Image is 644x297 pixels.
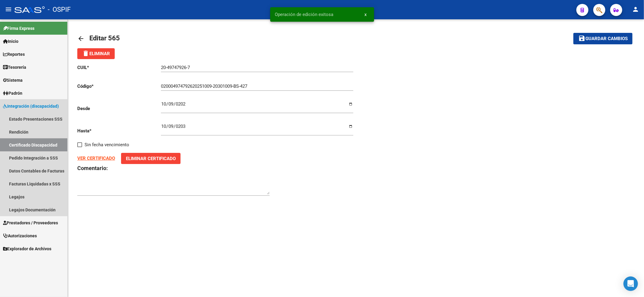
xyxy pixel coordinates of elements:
[77,64,161,71] p: CUIL
[77,35,85,42] mat-icon: arrow_back
[89,34,120,42] span: Editar 565
[578,35,585,42] mat-icon: save
[82,50,89,57] mat-icon: delete
[3,232,37,239] span: Autorizaciones
[585,36,628,42] span: Guardar cambios
[77,48,115,59] button: Eliminar
[3,64,26,71] span: Tesorería
[77,128,161,134] p: Hasta
[3,25,34,32] span: Firma Express
[77,105,161,112] p: Desde
[82,51,110,56] span: Eliminar
[3,77,23,84] span: Sistema
[275,11,334,17] span: Operación de edición exitosa
[3,103,59,109] span: Integración (discapacidad)
[632,6,639,13] mat-icon: person
[48,3,71,16] span: - OSPIF
[360,9,372,20] button: x
[3,220,58,226] span: Prestadores / Proveedores
[365,12,367,17] span: x
[77,156,115,161] a: VER CERTIFICADO
[121,153,181,164] button: Eliminar Certificado
[3,51,25,58] span: Reportes
[3,245,51,252] span: Explorador de Archivos
[5,6,12,13] mat-icon: menu
[126,156,176,161] span: Eliminar Certificado
[77,165,108,171] strong: Comentario:
[623,276,638,291] div: Open Intercom Messenger
[3,38,18,45] span: Inicio
[3,90,22,96] span: Padrón
[85,141,129,148] span: Sin fecha vencimiento
[77,83,161,90] p: Código
[573,33,633,44] button: Guardar cambios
